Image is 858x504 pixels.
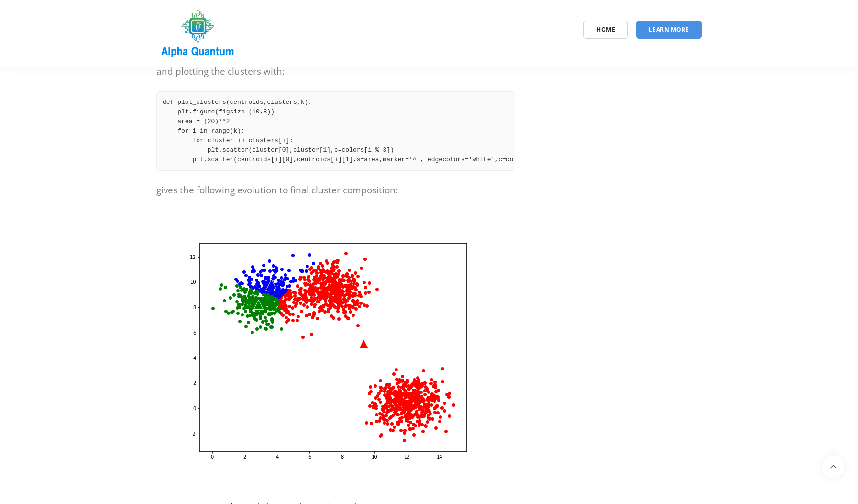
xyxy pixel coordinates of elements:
p: and plotting the clusters with: [156,64,515,79]
a: Home [583,21,628,39]
img: logo [156,6,239,61]
a: Learn More [636,21,702,39]
p: gives the following evolution to final cluster composition: [156,182,515,198]
span: Learn More [649,25,689,34]
pre: def plot_clusters(centroids,clusters,k): plt.figure(figsize=(10,8)) area = (20)**2 for i in range... [156,91,515,171]
span: Home [596,25,615,34]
